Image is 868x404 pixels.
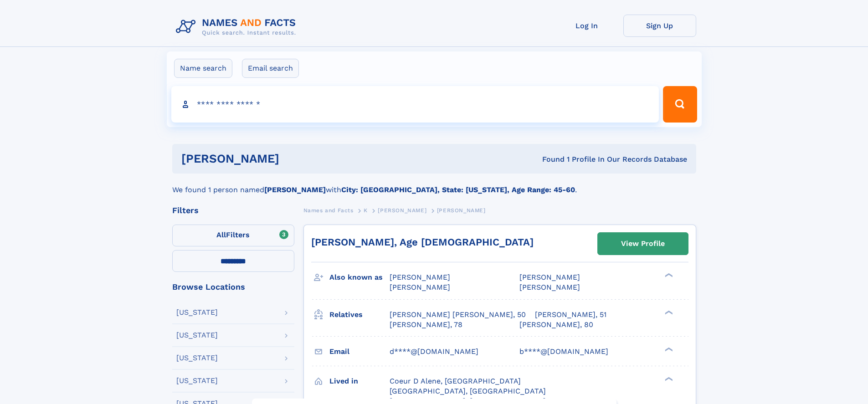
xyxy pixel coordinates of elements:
[171,86,659,123] input: search input
[181,153,411,164] h1: [PERSON_NAME]
[378,205,426,216] a: [PERSON_NAME]
[663,272,673,278] div: ❯
[390,273,450,281] span: [PERSON_NAME]
[329,307,390,322] h3: Relatives
[663,376,673,382] div: ❯
[663,346,673,352] div: ❯
[390,377,521,385] span: Coeur D Alene, [GEOGRAPHIC_DATA]
[176,332,218,339] div: [US_STATE]
[437,207,486,214] span: [PERSON_NAME]
[216,230,226,239] span: All
[411,154,687,164] div: Found 1 Profile In Our Records Database
[329,373,390,389] h3: Lived in
[623,15,696,37] a: Sign Up
[535,310,606,320] a: [PERSON_NAME], 51
[621,233,665,254] div: View Profile
[329,344,390,359] h3: Email
[341,185,575,194] b: City: [GEOGRAPHIC_DATA], State: [US_STATE], Age Range: 45-60
[172,283,294,291] div: Browse Locations
[176,309,218,316] div: [US_STATE]
[519,283,580,291] span: [PERSON_NAME]
[303,205,354,216] a: Names and Facts
[172,15,303,39] img: Logo Names and Facts
[364,205,368,216] a: K
[663,86,697,123] button: Search Button
[264,185,326,194] b: [PERSON_NAME]
[390,387,546,395] span: [GEOGRAPHIC_DATA], [GEOGRAPHIC_DATA]
[311,236,534,248] a: [PERSON_NAME], Age [DEMOGRAPHIC_DATA]
[172,206,294,215] div: Filters
[663,309,673,315] div: ❯
[174,59,232,78] label: Name search
[364,207,368,214] span: K
[329,270,390,285] h3: Also known as
[550,15,623,37] a: Log In
[242,59,299,78] label: Email search
[176,377,218,384] div: [US_STATE]
[172,225,294,246] label: Filters
[390,320,462,330] a: [PERSON_NAME], 78
[172,174,696,195] div: We found 1 person named with .
[390,310,526,320] a: [PERSON_NAME] [PERSON_NAME], 50
[519,273,580,281] span: [PERSON_NAME]
[176,354,218,362] div: [US_STATE]
[390,283,450,291] span: [PERSON_NAME]
[378,207,426,214] span: [PERSON_NAME]
[598,233,688,255] a: View Profile
[519,320,593,330] a: [PERSON_NAME], 80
